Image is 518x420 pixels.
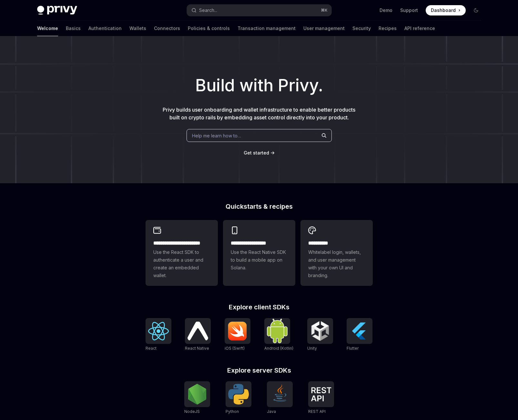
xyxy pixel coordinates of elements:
a: UnityUnity [307,318,333,352]
span: Android (Kotlin) [264,346,293,351]
a: Transaction management [238,21,296,36]
img: Android (Kotlin) [267,319,288,343]
a: Basics [66,21,81,36]
a: Android (Kotlin)Android (Kotlin) [264,318,293,352]
img: Unity [310,321,330,341]
span: iOS (Swift) [225,346,245,351]
span: Help me learn how to… [192,132,241,139]
a: Get started [244,150,269,156]
a: Recipes [379,21,397,36]
span: React Native [185,346,209,351]
a: Welcome [37,21,58,36]
a: Connectors [154,21,180,36]
span: Unity [307,346,317,351]
a: Security [352,21,371,36]
h2: Quickstarts & recipes [146,203,373,210]
h1: Build with Privy. [10,73,508,98]
a: Dashboard [426,5,466,15]
img: Java [269,384,290,405]
img: dark logo [37,6,77,15]
a: PythonPython [226,381,251,415]
a: React NativeReact Native [185,318,211,352]
div: Search... [199,6,217,14]
span: Flutter [347,346,359,351]
img: NodeJS [187,384,208,405]
span: Use the React Native SDK to build a mobile app on Solana. [231,248,288,272]
span: REST API [308,409,326,414]
a: API reference [404,21,435,36]
img: React Native [188,322,208,340]
span: Python [226,409,239,414]
a: iOS (Swift)iOS (Swift) [225,318,250,352]
a: Demo [380,7,392,14]
a: User management [303,21,345,36]
a: Wallets [129,21,146,36]
span: Dashboard [431,7,456,14]
img: iOS (Swift) [227,321,248,341]
a: JavaJava [267,381,293,415]
a: Authentication [88,21,122,36]
span: Java [267,409,276,414]
img: REST API [311,387,331,401]
a: NodeJSNodeJS [184,381,210,415]
img: Python [228,384,249,405]
a: **** *****Whitelabel login, wallets, and user management with your own UI and branding. [300,220,373,286]
span: Whitelabel login, wallets, and user management with your own UI and branding. [308,248,365,279]
img: Flutter [349,321,370,341]
a: FlutterFlutter [347,318,372,352]
span: Privy builds user onboarding and wallet infrastructure to enable better products built on crypto ... [163,106,355,121]
button: Search...⌘K [187,5,331,16]
a: ReactReact [146,318,171,352]
a: Policies & controls [188,21,230,36]
span: React [146,346,157,351]
h2: Explore server SDKs [146,367,373,374]
span: Get started [244,150,269,155]
button: Toggle dark mode [471,5,481,15]
span: ⌘ K [321,8,328,13]
a: REST APIREST API [308,381,334,415]
span: Use the React SDK to authenticate a user and create an embedded wallet. [153,248,210,279]
span: NodeJS [184,409,200,414]
img: React [148,322,169,340]
a: **** **** **** ***Use the React Native SDK to build a mobile app on Solana. [223,220,295,286]
h2: Explore client SDKs [146,304,373,310]
a: Support [400,7,418,14]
